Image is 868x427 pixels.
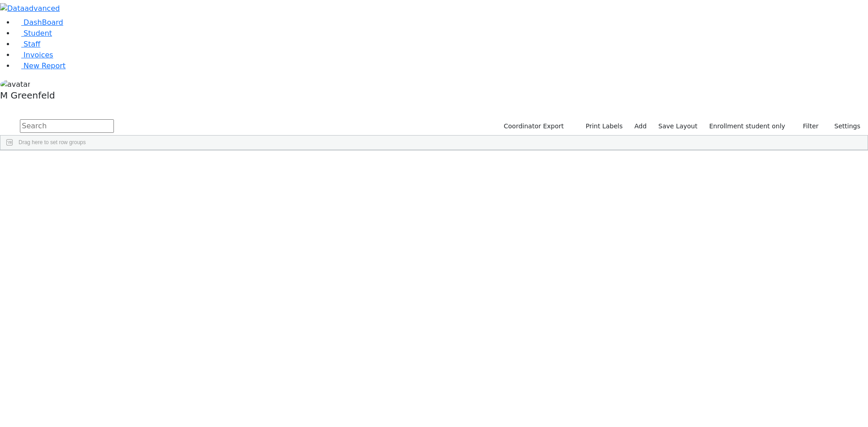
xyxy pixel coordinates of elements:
[575,119,627,133] button: Print Labels
[823,119,864,133] button: Settings
[654,119,701,133] button: Save Layout
[24,18,63,27] span: DashBoard
[20,119,114,133] input: Search
[498,119,568,133] button: Coordinator Export
[24,61,66,70] span: New Report
[24,51,53,59] span: Invoices
[14,61,66,70] a: New Report
[791,119,823,133] button: Filter
[14,40,40,48] a: Staff
[14,18,63,27] a: DashBoard
[24,29,52,38] span: Student
[24,40,40,48] span: Staff
[14,29,52,38] a: Student
[705,119,789,133] label: Enrollment student only
[630,119,651,133] a: Add
[19,139,86,145] span: Drag here to set row groups
[14,51,53,59] a: Invoices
